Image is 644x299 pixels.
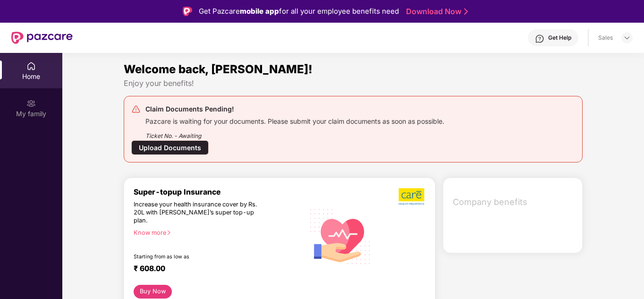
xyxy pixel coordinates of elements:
[145,115,444,126] div: Pazcare is waiting for your documents. Please submit your claim documents as soon as possible.
[26,61,36,71] img: svg+xml;base64,PHN2ZyBpZD0iSG9tZSIgeG1sbnM9Imh0dHA6Ly93d3cudzMub3JnLzIwMDAvc3ZnIiB3aWR0aD0iMjAiIG...
[145,103,444,115] div: Claim Documents Pending!
[134,229,298,236] div: Know more
[131,104,141,114] img: svg+xml;base64,PHN2ZyB4bWxucz0iaHR0cDovL3d3dy53My5vcmcvMjAwMC9zdmciIHdpZHRoPSIyNCIgaGVpZ2h0PSIyNC...
[398,188,425,205] img: b5dec4f62d2307b9de63beb79f102df3.png
[623,34,631,42] img: svg+xml;base64,PHN2ZyBpZD0iRHJvcGRvd24tMzJ4MzIiIHhtbG5zPSJodHRwOi8vd3d3LnczLm9yZy8yMDAwL3N2ZyIgd2...
[464,7,468,17] img: Stroke
[124,78,583,88] div: Enjoy your benefits!
[453,196,575,209] span: Company benefits
[548,34,571,42] div: Get Help
[304,199,377,273] img: svg+xml;base64,PHN2ZyB4bWxucz0iaHR0cDovL3d3dy53My5vcmcvMjAwMC9zdmciIHhtbG5zOnhsaW5rPSJodHRwOi8vd3...
[124,62,313,76] span: Welcome back, [PERSON_NAME]!
[535,34,544,43] img: svg+xml;base64,PHN2ZyBpZD0iSGVscC0zMngzMiIgeG1sbnM9Imh0dHA6Ly93d3cudzMub3JnLzIwMDAvc3ZnIiB3aWR0aD...
[131,140,209,155] div: Upload Documents
[134,188,304,196] div: Super-topup Insurance
[199,6,399,17] div: Get Pazcare for all your employee benefits need
[134,201,263,225] div: Increase your health insurance cover by Rs. 20L with [PERSON_NAME]’s super top-up plan.
[240,7,279,16] strong: mobile app
[134,285,172,299] button: Buy Now
[11,32,73,44] img: New Pazcare Logo
[26,99,36,108] img: svg+xml;base64,PHN2ZyB3aWR0aD0iMjAiIGhlaWdodD0iMjAiIHZpZXdCb3g9IjAgMCAyMCAyMCIgZmlsbD0ibm9uZSIgeG...
[134,264,295,275] div: ₹ 608.00
[134,254,264,260] div: Starting from as low as
[447,190,582,214] div: Company benefits
[166,230,171,235] span: right
[145,126,444,140] div: Ticket No. - Awaiting
[183,7,192,16] img: Logo
[406,7,465,17] a: Download Now
[598,34,613,42] div: Sales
